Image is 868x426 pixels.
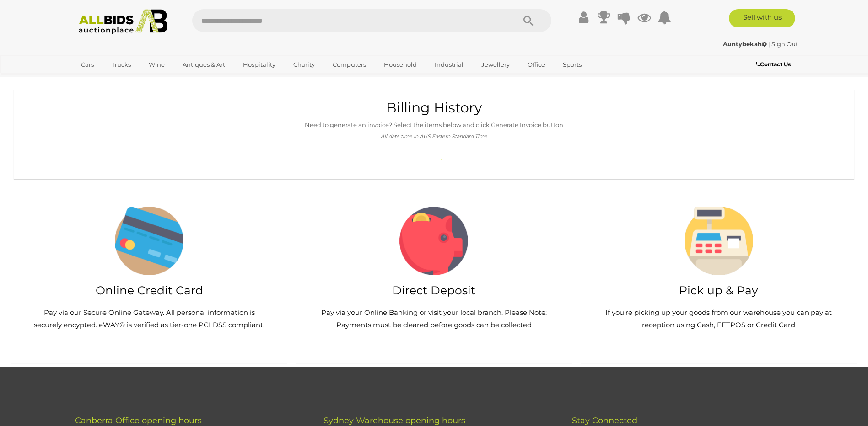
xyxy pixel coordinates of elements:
[30,306,269,331] p: Pay via our Secure Online Gateway. All personal information is securely encypted. eWAY© is verifi...
[115,207,183,275] img: payment-questions.png
[143,57,171,72] a: Wine
[106,57,137,72] a: Trucks
[590,284,847,297] h2: Pick up & Pay
[323,415,465,426] span: Sydney Warehouse opening hours
[237,57,281,72] a: Hospitality
[756,59,793,69] a: Contact Us
[729,9,795,27] a: Sell with us
[768,40,770,48] span: |
[177,57,231,72] a: Antiques & Art
[522,57,551,72] a: Office
[572,415,637,426] span: Stay Connected
[756,61,791,68] b: Contact Us
[74,9,173,34] img: Allbids.com.au
[381,133,487,139] i: All date time in AUS Eastern Standard Time
[75,57,100,72] a: Cars
[327,57,372,72] a: Computers
[506,9,551,32] button: Search
[723,40,767,48] strong: Auntybekah
[723,40,768,48] a: Auntybekah
[287,57,321,72] a: Charity
[599,306,838,331] p: If you're picking up your goods from our warehouse you can pay at reception using Cash, EFTPOS or...
[399,207,468,275] img: direct-deposit-icon.png
[296,197,571,363] a: Direct Deposit Pay via your Online Banking or visit your local branch. Please Note: Payments must...
[305,284,562,297] h2: Direct Deposit
[429,57,469,72] a: Industrial
[11,197,287,363] a: Online Credit Card Pay via our Secure Online Gateway. All personal information is securely encypt...
[581,197,857,363] a: Pick up & Pay If you're picking up your goods from our warehouse you can pay at reception using C...
[26,100,842,115] h1: Billing History
[75,415,202,426] span: Canberra Office opening hours
[771,40,798,48] a: Sign Out
[557,57,588,72] a: Sports
[314,306,553,331] p: Pay via your Online Banking or visit your local branch. Please Note: Payments must be cleared bef...
[378,57,423,72] a: Household
[75,72,152,87] a: [GEOGRAPHIC_DATA]
[21,284,278,297] h2: Online Credit Card
[475,57,516,72] a: Jewellery
[685,207,753,275] img: pick-up-and-pay-icon.png
[26,120,842,130] p: Need to generate an invoice? Select the items below and click Generate Invoice button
